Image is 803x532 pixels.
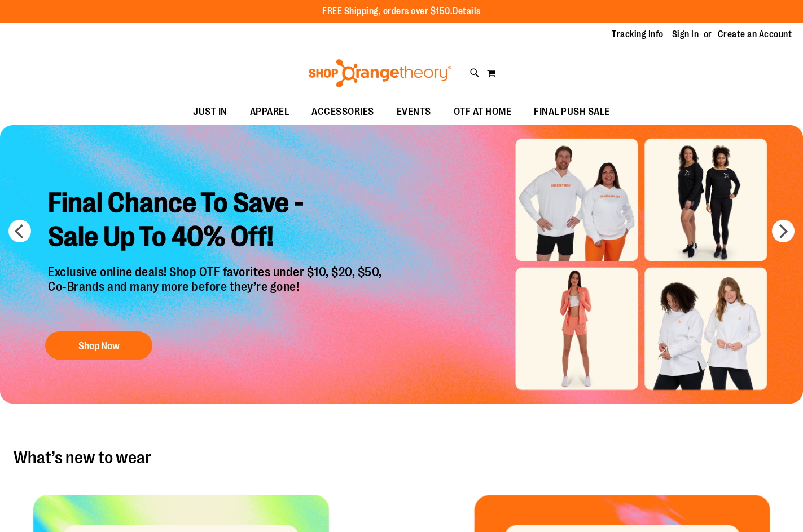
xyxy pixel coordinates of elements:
a: OTF AT HOME [442,99,523,125]
a: JUST IN [182,99,239,125]
span: JUST IN [193,99,227,125]
span: OTF AT HOME [454,99,512,125]
h2: Final Chance To Save - Sale Up To 40% Off! [40,178,393,265]
a: EVENTS [385,99,442,125]
p: Exclusive online deals! Shop OTF favorites under $10, $20, $50, Co-Brands and many more before th... [40,265,393,320]
p: FREE Shipping, orders over $150. [322,5,481,18]
a: Sign In [672,28,699,41]
button: prev [8,220,31,242]
span: APPAREL [250,99,289,125]
a: Tracking Info [612,28,664,41]
span: EVENTS [397,99,431,125]
img: Shop Orangetheory [307,59,453,87]
h2: What’s new to wear [14,449,789,467]
a: Final Chance To Save -Sale Up To 40% Off! Exclusive online deals! Shop OTF favorites under $10, $... [40,178,393,365]
a: ACCESSORIES [300,99,385,125]
a: APPAREL [239,99,301,125]
button: next [772,220,795,242]
a: Create an Account [718,28,792,41]
span: FINAL PUSH SALE [534,99,610,125]
a: Details [453,6,481,16]
a: FINAL PUSH SALE [523,99,621,125]
span: ACCESSORIES [311,99,374,125]
button: Shop Now [45,331,152,360]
